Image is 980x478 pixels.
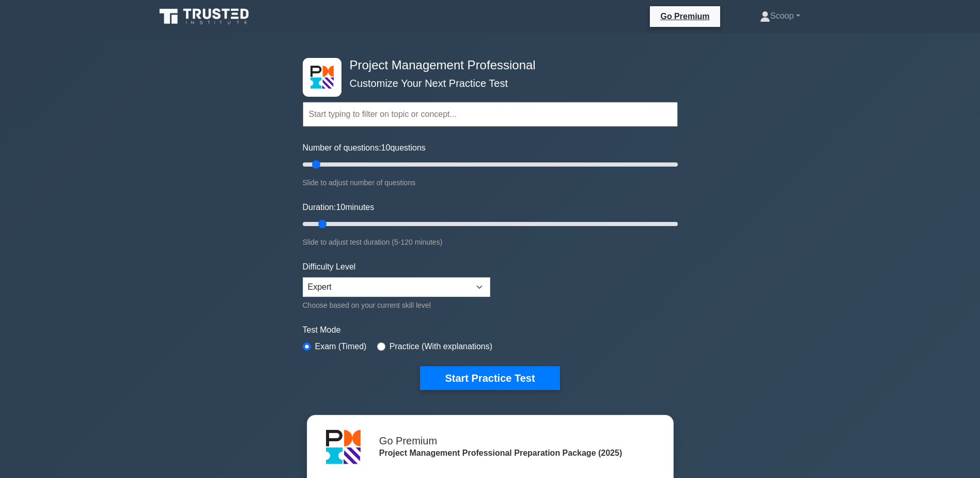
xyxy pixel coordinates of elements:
div: Choose based on your current skill level [303,299,490,311]
label: Number of questions: questions [303,142,426,154]
div: Slide to adjust number of questions [303,176,678,189]
span: 10 [381,143,391,152]
h4: Project Management Professional [346,58,627,73]
div: Slide to adjust test duration (5-120 minutes) [303,236,678,248]
label: Exam (Timed) [315,340,367,353]
button: Start Practice Test [420,366,559,390]
label: Practice (With explanations) [390,340,492,353]
span: 10 [336,203,345,212]
label: Test Mode [303,324,678,336]
a: Scoop [735,6,825,26]
a: Go Premium [654,10,715,23]
input: Start typing to filter on topic or concept... [303,102,678,127]
label: Duration: minutes [303,201,375,214]
label: Difficulty Level [303,261,356,273]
